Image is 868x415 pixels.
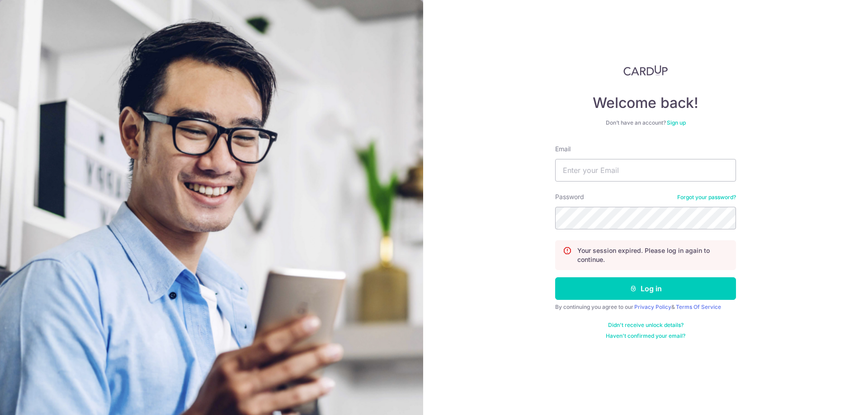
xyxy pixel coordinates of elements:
a: Privacy Policy [634,303,671,310]
input: Enter your Email [555,159,736,182]
a: Haven't confirmed your email? [606,332,685,340]
button: Log in [555,277,736,300]
h4: Welcome back! [555,94,736,112]
label: Password [555,192,584,201]
a: Sign up [667,119,686,126]
div: Don’t have an account? [555,119,736,126]
a: Terms Of Service [676,303,721,310]
p: Your session expired. Please log in again to continue. [577,246,728,264]
img: CardUp Logo [623,65,668,76]
label: Email [555,145,571,154]
a: Forgot your password? [677,194,736,201]
a: Didn't receive unlock details? [608,322,684,329]
div: By continuing you agree to our & [555,303,736,311]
